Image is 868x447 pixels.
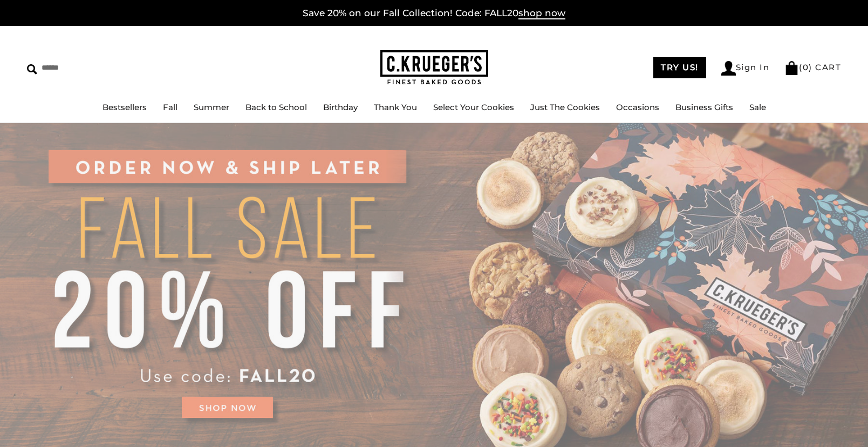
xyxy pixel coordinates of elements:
img: Account [721,61,736,76]
a: Business Gifts [675,102,733,112]
a: Birthday [323,102,358,112]
span: shop now [518,8,565,19]
a: Sign In [721,61,770,76]
input: Search [27,59,155,76]
a: Back to School [245,102,307,112]
a: TRY US! [653,57,706,78]
img: Search [27,64,37,74]
a: Thank You [374,102,417,112]
a: (0) CART [784,62,841,72]
img: Bag [784,61,799,75]
a: Select Your Cookies [433,102,514,112]
a: Save 20% on our Fall Collection! Code: FALL20shop now [303,8,565,19]
a: Just The Cookies [530,102,600,112]
a: Summer [194,102,229,112]
img: C.KRUEGER'S [380,50,488,85]
a: Occasions [616,102,659,112]
a: Fall [163,102,177,112]
span: 0 [803,62,809,72]
a: Bestsellers [102,102,147,112]
a: Sale [749,102,766,112]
